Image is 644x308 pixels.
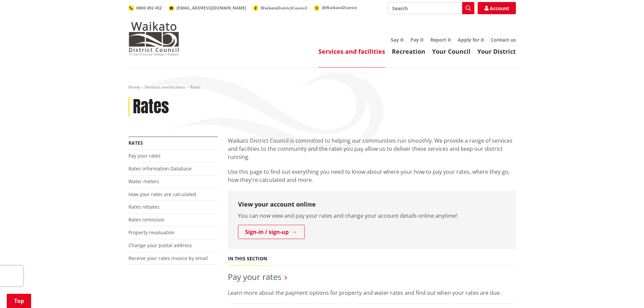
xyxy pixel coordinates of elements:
[133,97,169,117] h1: Rates
[261,5,307,11] span: WaikatoDistrictCouncil
[318,47,385,55] a: Services and facilities
[7,294,31,308] a: Top
[238,201,506,208] h3: View your account online
[228,271,281,282] a: Pay your rates
[128,22,179,55] img: Waikato District Council - Te Kaunihera aa Takiwaa o Waikato
[128,255,208,261] a: Receive your rates invoice by email
[145,84,185,90] a: Services and facilities
[388,2,474,14] input: Search input
[458,37,484,43] a: Apply for it
[128,204,160,210] a: Rates rebates
[128,84,140,90] a: Home
[228,168,516,184] p: Use this page to find out everything you need to know about where your how to pay your rates, whe...
[491,37,516,43] a: Contact us
[128,85,516,90] nav: breadcrumb
[238,225,305,239] a: Sign-in / sign-up
[478,2,516,14] a: Account
[128,140,143,146] a: Rates
[430,37,451,43] a: Report it
[128,5,162,11] a: 0800 492 452
[128,191,196,197] a: How your rates are calculated
[410,37,424,43] a: Pay it
[128,178,159,185] a: Water meters
[314,5,357,10] a: @WaikatoDistrict
[136,5,162,11] span: 0800 492 452
[253,5,307,11] a: WaikatoDistrictCouncil
[392,47,425,55] a: Recreation
[128,216,165,223] a: Rates remission
[128,165,192,172] a: Rates Information Database
[190,84,200,90] span: Rates
[477,47,516,55] a: Your District
[228,137,516,161] p: Waikato District Council is committed to helping our communities run smoothly. We provide a range...
[322,5,357,10] span: @WaikatoDistrict
[228,289,516,297] p: Learn more about the payment options for property and water rates and find out when your rates ar...
[228,256,267,262] h5: In this section
[432,47,471,55] a: Your Council
[238,212,506,220] p: You can now view and pay your rates and change your account details online anytime!
[391,37,404,43] a: Say it
[128,152,161,159] a: Pay your rates
[128,229,175,236] a: Property revaluation
[176,5,246,11] span: [EMAIL_ADDRESS][DOMAIN_NAME]
[169,5,246,11] a: [EMAIL_ADDRESS][DOMAIN_NAME]
[128,242,192,248] a: Change your postal address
